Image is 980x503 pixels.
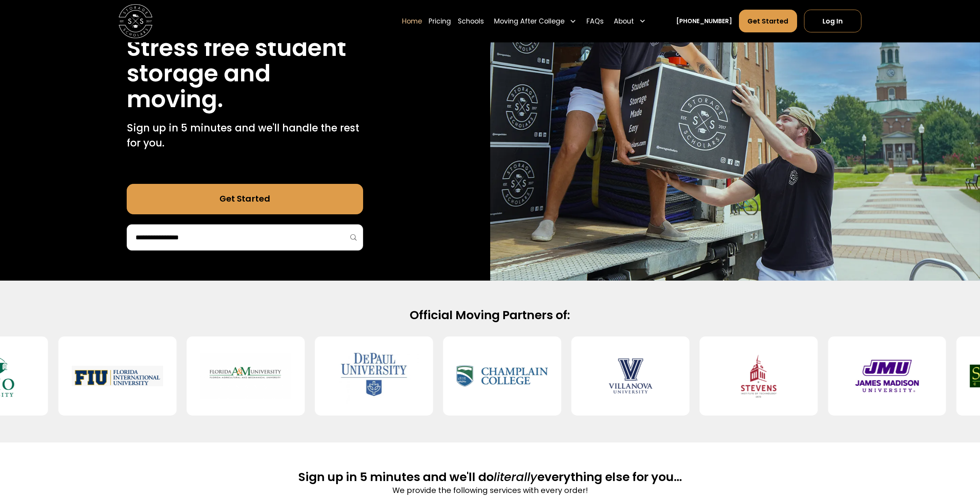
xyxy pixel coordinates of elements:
a: Get Started [739,10,797,32]
img: Villanova University [585,343,676,409]
a: Pricing [429,9,451,33]
img: DePaul University [328,343,420,409]
a: Schools [458,9,484,33]
a: Get Started [127,184,363,214]
a: Log In [804,10,861,32]
h1: Stress free student storage and moving. [127,35,363,112]
a: [PHONE_NUMBER] [676,17,732,25]
div: Moving After College [491,9,580,33]
img: Stevens Institute of Technology [713,343,804,409]
div: About [611,9,649,33]
img: Florida A&M University (FAMU) [200,343,291,409]
div: About [614,16,634,26]
p: Sign up in 5 minutes and we'll handle the rest for you. [127,120,363,151]
p: We provide the following services with every order! [298,485,682,496]
img: Florida International University - Modesto [72,343,163,409]
h2: Official Moving Partners of: [220,308,760,323]
h2: Sign up in 5 minutes and we'll do everything else for you... [298,469,682,485]
a: FAQs [586,9,604,33]
a: Home [402,9,422,33]
div: Moving After College [494,16,565,26]
img: James Madison University [841,343,933,409]
a: home [119,4,152,38]
img: Champlain College [457,343,548,409]
img: Storage Scholars main logo [119,4,152,38]
span: literally [494,469,537,485]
